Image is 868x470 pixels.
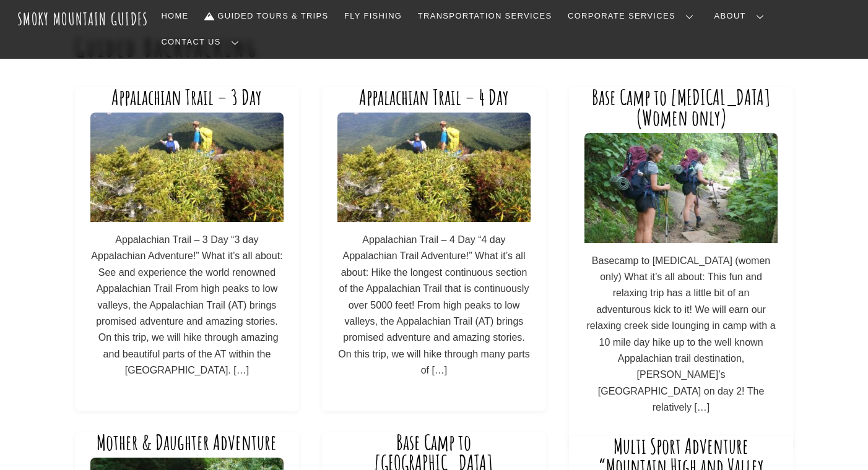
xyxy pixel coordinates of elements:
img: 1448638418078-min [90,113,283,222]
img: 1448638418078-min [337,113,530,222]
h1: Guided Backpacking [75,33,793,62]
a: Mother & Daughter Adventure [97,429,277,455]
p: Appalachian Trail – 4 Day “4 day Appalachian Trail Adventure!” What it’s all about: Hike the long... [337,232,530,379]
a: About [710,3,774,29]
a: Fly Fishing [339,3,407,29]
a: Base Camp to [MEDICAL_DATA] (Women only) [592,84,771,131]
a: Transportation Services [413,3,557,29]
a: Appalachian Trail – 4 Day [359,84,509,110]
a: Appalachian Trail – 3 Day [111,84,262,110]
a: Home [157,3,194,29]
p: Basecamp to [MEDICAL_DATA] (women only) What it’s all about: This fun and relaxing trip has a lit... [584,253,777,416]
a: Contact Us [157,29,249,55]
img: smokymountainguides.com-backpacking_participants [584,133,777,242]
p: Appalachian Trail – 3 Day “3 day Appalachian Adventure!” What it’s all about: See and experience ... [90,232,283,379]
a: Smoky Mountain Guides [17,9,149,29]
a: Guided Tours & Trips [199,3,333,29]
a: Corporate Services [563,3,703,29]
